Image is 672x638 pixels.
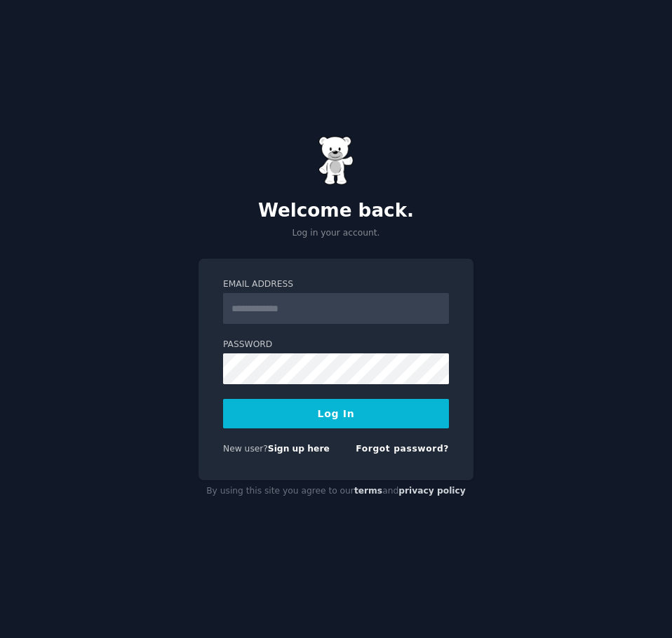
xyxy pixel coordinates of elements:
[354,486,382,496] a: terms
[356,444,449,454] a: Forgot password?
[398,486,466,496] a: privacy policy
[318,136,354,185] img: Gummy Bear
[199,200,473,222] h2: Welcome back.
[223,444,268,454] span: New user?
[223,339,449,351] label: Password
[223,278,449,291] label: Email Address
[199,480,473,503] div: By using this site you agree to our and
[199,227,473,240] p: Log in your account.
[268,444,330,454] a: Sign up here
[223,399,449,428] button: Log In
